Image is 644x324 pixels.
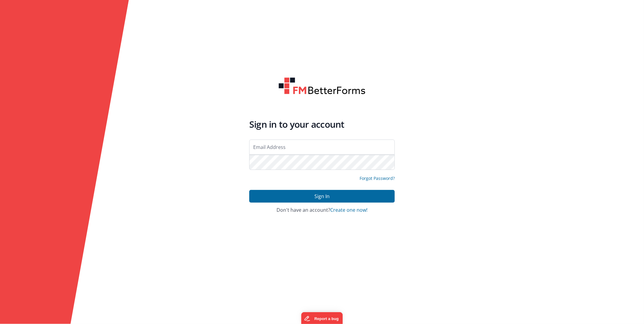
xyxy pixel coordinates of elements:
[249,140,395,155] input: Email Address
[360,175,395,181] a: Forgot Password?
[249,208,395,213] h4: Don't have an account?
[330,208,367,213] button: Create one now!
[249,190,395,203] button: Sign In
[249,119,395,130] h4: Sign in to your account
